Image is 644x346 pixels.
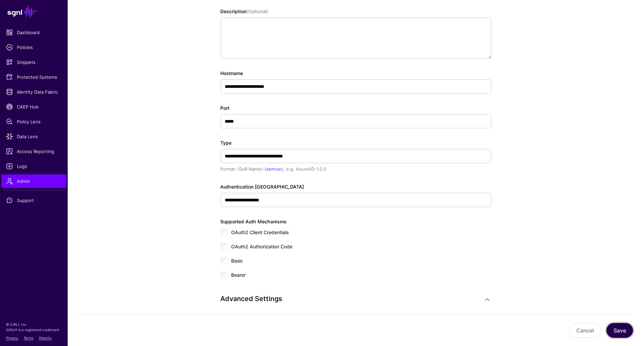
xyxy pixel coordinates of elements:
a: Policy Lens [1,115,66,128]
span: Logs [6,163,62,170]
label: Authentication [GEOGRAPHIC_DATA] [221,183,304,190]
a: Access Reporting [1,145,66,158]
button: Cancel [569,323,601,338]
p: SGNL® is a registered trademark [6,327,62,332]
a: Admin [1,174,66,188]
span: Admin [6,178,62,184]
span: Snippets [6,59,62,66]
a: Policies [1,41,66,54]
a: Logs [1,159,66,173]
div: Format: {SoR Name}-{ }, e.g. AzureAD-1.0.0 [221,166,491,173]
span: Dashboard [6,29,62,36]
a: Patents [39,336,51,340]
a: Protected Systems [1,70,66,84]
label: Type [221,139,232,146]
label: Description [221,8,268,15]
h3: Advanced Settings [221,295,478,303]
span: Bearer [231,272,246,278]
a: Terms [24,336,34,340]
span: Data Lens [6,133,62,140]
span: (Optional) [247,8,268,14]
a: Privacy [6,336,18,340]
label: Hostname [221,70,243,77]
span: Policies [6,44,62,51]
span: Basic [231,258,243,264]
span: CAEP Hub [6,103,62,110]
button: Save [606,323,633,338]
a: Snippets [1,55,66,69]
span: Support [6,197,62,204]
a: Data Lens [1,130,66,143]
a: semver [267,166,282,172]
span: Policy Lens [6,118,62,125]
a: CAEP Hub [1,100,66,114]
a: SGNL [4,4,64,19]
p: © [URL], Inc [6,322,62,327]
a: Identity Data Fabric [1,85,66,99]
span: OAuth2 Authorization Code [231,244,293,249]
a: Dashboard [1,26,66,39]
label: Port [221,104,230,112]
label: Supported Auth Mechanisms [221,218,287,225]
span: Protected Systems [6,74,62,80]
span: OAuth2 Client Credentials [231,229,289,235]
span: Access Reporting [6,148,62,155]
span: Identity Data Fabric [6,89,62,95]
